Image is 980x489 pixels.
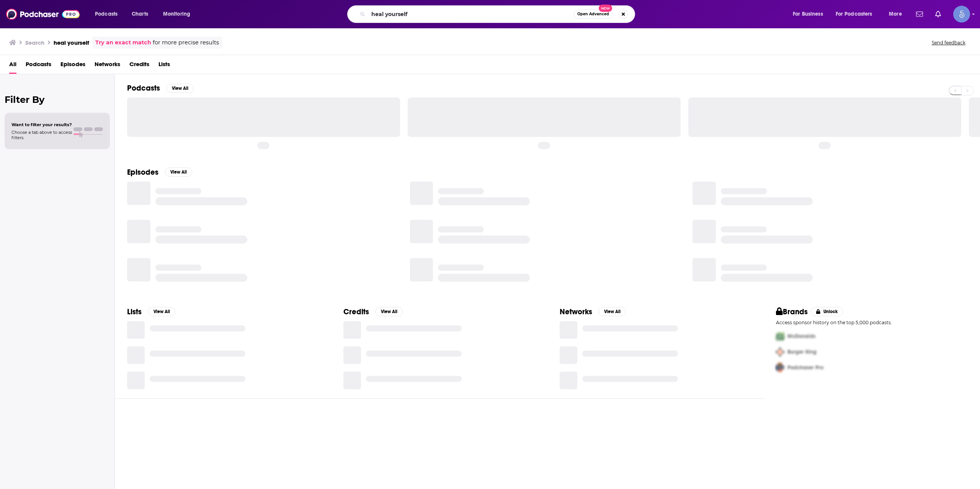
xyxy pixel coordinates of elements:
[163,9,190,19] span: Monitoring
[148,307,175,316] button: View All
[787,8,833,20] button: open menu
[953,6,970,23] img: User Profile
[831,8,884,20] button: open menu
[884,8,911,20] button: open menu
[560,307,626,317] a: NetworksView All
[599,5,612,12] span: New
[577,12,609,16] span: Open Advanced
[127,83,194,93] a: PodcastsView All
[929,39,968,46] button: Send feedback
[343,307,403,317] a: CreditsView All
[127,307,142,317] h2: Lists
[776,307,808,317] h2: Brands
[5,94,110,105] h2: Filter By
[787,333,815,340] span: McDonalds
[773,328,787,344] img: First Pro Logo
[776,320,968,325] p: Access sponsor history on the top 5,000 podcasts.
[773,360,787,375] img: Third Pro Logo
[165,167,192,177] button: View All
[127,167,158,177] h2: Episodes
[11,122,72,127] span: Want to filter your results?
[889,9,902,19] span: More
[127,307,175,317] a: ListsView All
[560,307,592,317] h2: Networks
[574,10,612,19] button: Open AdvancedNew
[598,307,626,316] button: View All
[158,58,170,74] a: Lists
[95,58,120,74] a: Networks
[129,58,149,74] a: Credits
[166,84,194,93] button: View All
[787,349,817,355] span: Burger King
[127,8,153,20] a: Charts
[368,8,574,20] input: Search podcasts, credits, & more...
[127,83,160,93] h2: Podcasts
[6,7,80,21] img: Podchaser - Follow, Share and Rate Podcasts
[90,8,127,20] button: open menu
[811,307,843,316] button: Unlock
[60,58,85,74] a: Episodes
[9,58,16,74] a: All
[953,6,970,23] span: Logged in as Spiral5-G1
[354,5,642,23] div: Search podcasts, credits, & more...
[913,8,926,21] a: Show notifications dropdown
[95,9,118,19] span: Podcasts
[11,130,72,140] span: Choose a tab above to access filters.
[932,8,944,21] a: Show notifications dropdown
[153,38,219,47] span: for more precise results
[375,307,403,316] button: View All
[343,307,369,317] h2: Credits
[95,38,151,47] a: Try an exact match
[953,6,970,23] button: Show profile menu
[773,344,787,360] img: Second Pro Logo
[836,9,872,19] span: For Podcasters
[127,167,192,177] a: EpisodesView All
[54,39,89,46] h3: heal yourself
[132,9,148,19] span: Charts
[25,39,44,46] h3: Search
[26,58,51,74] a: Podcasts
[787,364,823,371] span: Podchaser Pro
[793,9,823,19] span: For Business
[158,8,200,20] button: open menu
